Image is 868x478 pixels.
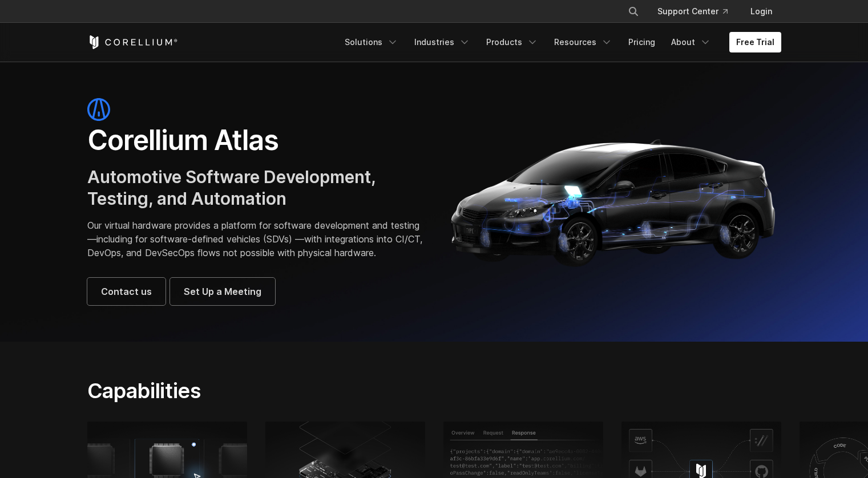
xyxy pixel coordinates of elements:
[87,35,178,49] a: Corellium Home
[184,285,261,298] span: Set Up a Meeting
[87,378,542,403] h2: Capabilities
[621,32,662,52] a: Pricing
[338,32,781,52] div: Navigation Menu
[648,1,737,22] a: Support Center
[87,278,165,305] a: Contact us
[407,32,477,52] a: Industries
[623,1,644,22] button: Search
[87,167,376,209] span: Automotive Software Development, Testing, and Automation
[87,218,423,260] p: Our virtual hardware provides a platform for software development and testing—including for softw...
[446,130,781,273] img: Corellium_Hero_Atlas_Header
[170,278,275,305] a: Set Up a Meeting
[741,1,781,22] a: Login
[338,32,405,52] a: Solutions
[664,32,718,52] a: About
[614,1,781,22] div: Navigation Menu
[87,98,110,121] img: atlas-icon
[87,123,423,157] h1: Corellium Atlas
[101,285,152,298] span: Contact us
[547,32,619,52] a: Resources
[729,32,781,52] a: Free Trial
[479,32,545,52] a: Products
